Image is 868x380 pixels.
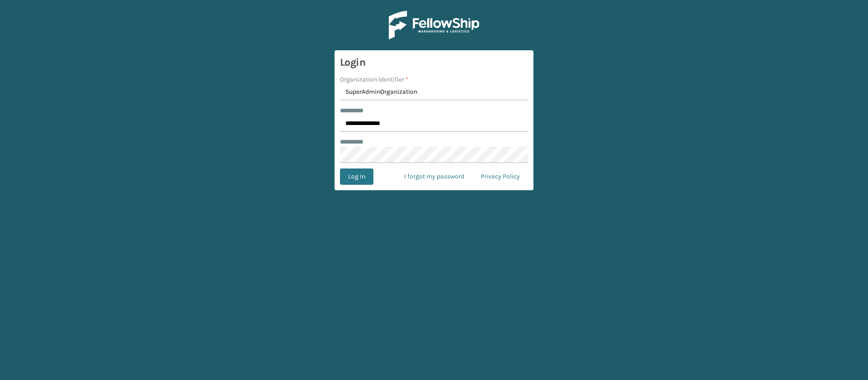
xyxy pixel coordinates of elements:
label: Organization Identifier [340,75,408,84]
a: I forgot my password [396,168,472,185]
h3: Login [340,56,528,69]
a: Privacy Policy [472,168,528,185]
img: Logo [389,11,479,39]
button: Log In [340,168,373,185]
